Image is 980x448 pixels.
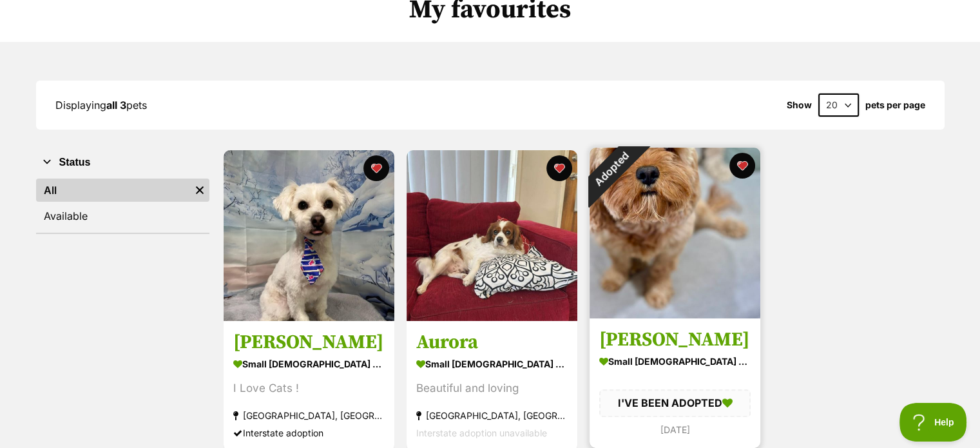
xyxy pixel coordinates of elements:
div: small [DEMOGRAPHIC_DATA] Dog [599,353,751,371]
div: [GEOGRAPHIC_DATA], [GEOGRAPHIC_DATA] [233,407,385,425]
label: pets per page [865,100,925,110]
h3: Aurora [416,331,568,355]
div: Beautiful and loving [416,380,568,398]
h3: [PERSON_NAME] [599,328,751,353]
img: Aurora [407,150,577,321]
div: Interstate adoption [233,425,385,442]
h3: [PERSON_NAME] [233,331,385,355]
a: Remove filter [190,179,209,202]
button: favourite [729,153,755,179]
div: I'VE BEEN ADOPTED [599,390,751,417]
button: favourite [546,155,572,181]
div: [DATE] [599,421,751,438]
div: small [DEMOGRAPHIC_DATA] Dog [416,355,568,374]
span: Interstate adoption unavailable [416,428,547,439]
a: All [36,179,190,202]
iframe: Help Scout Beacon - Open [899,403,967,442]
img: Miley [590,148,760,318]
button: Status [36,154,209,171]
div: small [DEMOGRAPHIC_DATA] Dog [233,355,385,374]
div: Adopted [572,131,649,208]
span: Displaying pets [55,99,147,112]
div: Status [36,176,209,233]
a: Adopted [590,308,760,321]
button: favourite [363,155,389,181]
a: [PERSON_NAME] small [DEMOGRAPHIC_DATA] Dog I'VE BEEN ADOPTED [DATE] favourite [590,318,760,448]
div: I Love Cats ! [233,380,385,398]
img: Joey [224,150,394,321]
span: Show [787,100,812,110]
div: [GEOGRAPHIC_DATA], [GEOGRAPHIC_DATA] [416,407,568,425]
strong: all 3 [106,99,126,112]
a: Available [36,204,209,228]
